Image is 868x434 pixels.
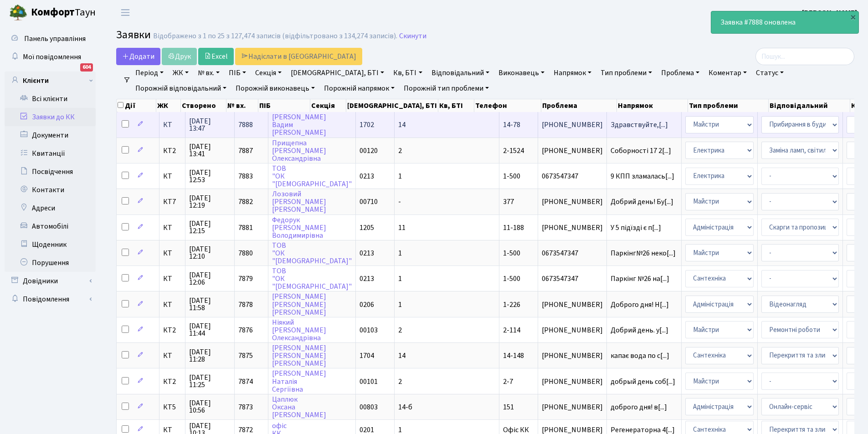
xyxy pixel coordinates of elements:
[503,248,520,258] span: 1-500
[238,351,253,361] span: 7875
[360,325,378,335] span: 00103
[238,402,253,412] span: 7873
[156,99,181,112] th: ЖК
[398,248,402,258] span: 1
[189,322,231,337] span: [DATE] 11:44
[198,48,234,65] a: Excel
[360,120,374,130] span: 1702
[705,65,750,81] a: Коментар
[346,99,438,112] th: [DEMOGRAPHIC_DATA], БТІ
[189,169,231,184] span: [DATE] 12:53
[163,275,181,282] span: КТ
[272,266,352,291] a: ТОВ"ОК"[DEMOGRAPHIC_DATA]"
[360,197,378,207] span: 00710
[398,351,406,361] span: 14
[5,30,96,48] a: Панель управління
[503,171,520,181] span: 1-500
[238,146,253,156] span: 7887
[189,399,231,414] span: [DATE] 10:56
[163,121,181,128] span: КТ
[360,402,378,412] span: 00803
[226,99,258,112] th: № вх.
[225,65,250,81] a: ПІБ
[398,402,412,412] span: 14-б
[232,81,318,96] a: Порожній виконавець
[360,274,374,284] span: 0213
[542,378,603,385] span: [PHONE_NUMBER]
[189,245,231,260] span: [DATE] 12:10
[360,171,374,181] span: 0213
[287,65,388,81] a: [DEMOGRAPHIC_DATA], БТІ
[597,65,656,81] a: Тип проблеми
[272,317,326,343] a: Ніякий[PERSON_NAME]Олександрівна
[189,117,231,132] span: [DATE] 13:47
[272,292,326,317] a: [PERSON_NAME][PERSON_NAME][PERSON_NAME]
[5,163,96,181] a: Посвідчення
[360,248,374,258] span: 0213
[238,300,253,310] span: 7878
[503,402,514,412] span: 151
[272,163,352,189] a: ТОВ"ОК"[DEMOGRAPHIC_DATA]"
[163,147,181,154] span: КТ2
[542,426,603,434] span: [PHONE_NUMBER]
[503,274,520,284] span: 1-500
[802,7,857,18] a: [PERSON_NAME]
[360,351,374,361] span: 1704
[503,377,513,387] span: 2-7
[611,274,669,284] span: Паркінг №26 на[...]
[238,171,253,181] span: 7883
[169,65,192,81] a: ЖК
[252,65,285,81] a: Секція
[272,215,326,240] a: Федорук[PERSON_NAME]Володимирівна
[542,224,603,231] span: [PHONE_NUMBER]
[398,274,402,284] span: 1
[398,197,401,207] span: -
[438,99,474,112] th: Кв, БТІ
[189,297,231,311] span: [DATE] 11:58
[153,32,397,41] div: Відображено з 1 по 25 з 127,474 записів (відфільтровано з 134,274 записів).
[24,34,86,44] span: Панель управління
[238,274,253,284] span: 7879
[194,65,223,81] a: № вх.
[163,378,181,385] span: КТ2
[116,27,151,43] span: Заявки
[611,197,673,207] span: Добрий день! Бу[...]
[542,250,603,257] span: 0673547347
[398,171,402,181] span: 1
[360,146,378,156] span: 00120
[122,51,154,61] span: Додати
[272,343,326,368] a: [PERSON_NAME][PERSON_NAME][PERSON_NAME]
[238,377,253,387] span: 7874
[542,403,603,411] span: [PHONE_NUMBER]
[272,369,326,394] a: [PERSON_NAME]НаталіяСергіївна
[163,403,181,411] span: КТ5
[542,198,603,205] span: [PHONE_NUMBER]
[163,224,181,231] span: КТ
[5,181,96,199] a: Контакти
[238,223,253,233] span: 7881
[163,327,181,334] span: КТ2
[399,32,426,41] a: Скинути
[132,65,167,81] a: Період
[390,65,426,81] a: Кв, БТІ
[542,327,603,334] span: [PHONE_NUMBER]
[189,271,231,286] span: [DATE] 12:06
[542,275,603,282] span: 0673547347
[132,81,230,96] a: Порожній відповідальний
[398,120,406,130] span: 14
[611,300,669,310] span: Доброго дня! Н[...]
[611,402,667,412] span: доброго дня! в[...]
[611,325,668,335] span: Добрий день. у[...]
[272,240,352,266] a: ТОВ"ОК"[DEMOGRAPHIC_DATA]"
[752,65,787,81] a: Статус
[495,65,548,81] a: Виконавець
[272,112,326,138] a: [PERSON_NAME]Вадим[PERSON_NAME]
[503,223,524,233] span: 11-188
[189,348,231,363] span: [DATE] 11:28
[5,126,96,144] a: Документи
[5,235,96,254] a: Щоденник
[117,99,156,112] th: Дії
[503,351,524,361] span: 14-148
[398,377,402,387] span: 2
[360,223,374,233] span: 1205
